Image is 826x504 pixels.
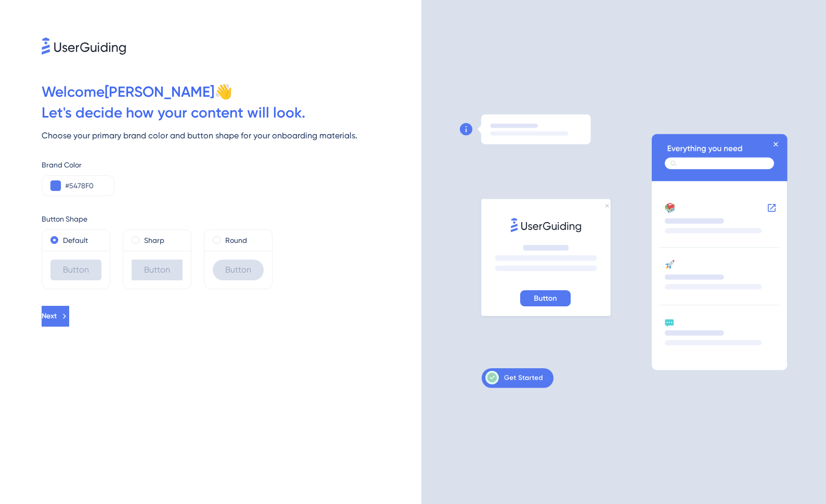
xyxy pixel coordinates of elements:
div: Button Shape [42,213,421,225]
label: Sharp [144,234,164,247]
div: Button [132,260,183,280]
label: Round [225,234,247,247]
div: Button [50,260,101,280]
div: Brand Color [42,159,421,171]
div: Let ' s decide how your content will look. [42,102,421,123]
div: Choose your primary brand color and button shape for your onboarding materials. [42,130,421,142]
button: Next [42,306,69,327]
div: Welcome [PERSON_NAME] 👋 [42,82,421,102]
label: Default [63,234,88,247]
div: Button [213,260,264,280]
span: Next [42,310,57,322]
